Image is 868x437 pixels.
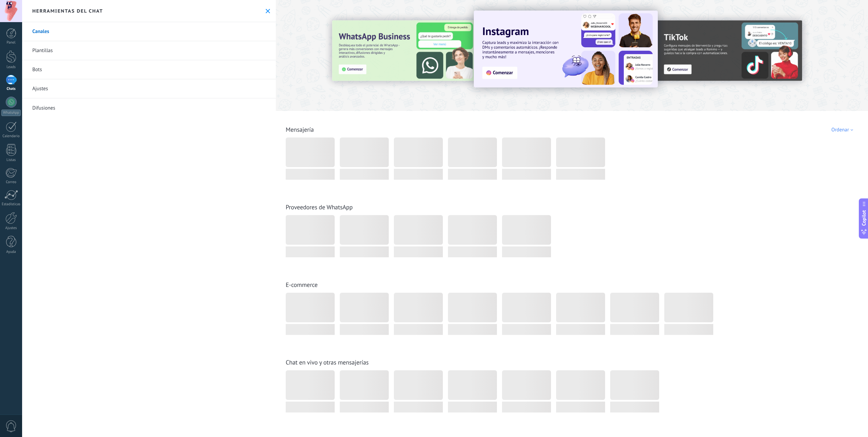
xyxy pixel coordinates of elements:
img: Slide 1 [474,11,658,87]
a: Canales [22,22,276,41]
img: Slide 2 [657,20,802,81]
h2: Herramientas del chat [32,8,103,14]
a: Bots [22,60,276,79]
a: Difusiones [22,98,276,117]
div: Ayuda [1,250,21,254]
img: Slide 3 [332,20,477,81]
div: Ordenar [831,127,855,133]
div: Panel [1,41,21,45]
div: WhatsApp [1,110,21,116]
div: Estadísticas [1,202,21,207]
div: Listas [1,158,21,162]
a: Chat en vivo y otras mensajerías [286,358,369,366]
div: Ajustes [1,226,21,230]
a: E-commerce [286,281,318,289]
div: Correo [1,180,21,184]
span: Copilot [861,210,867,226]
div: Leads [1,65,21,69]
div: Calendario [1,134,21,139]
a: Plantillas [22,41,276,60]
div: Chats [1,87,21,91]
a: Ajustes [22,79,276,98]
a: Proveedores de WhatsApp [286,203,353,211]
